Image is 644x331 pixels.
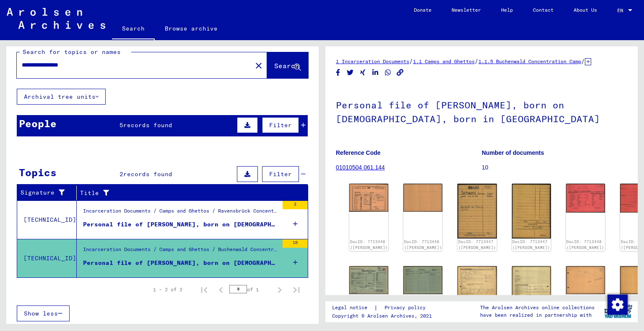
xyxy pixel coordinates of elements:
[378,303,436,312] a: Privacy policy
[566,184,605,213] img: 001.jpg
[80,186,300,200] div: Title
[566,239,604,250] a: DocID: 7713448 ([PERSON_NAME])
[119,121,123,129] span: 5
[413,58,475,64] a: 1.1 Camps and Ghettos
[346,67,355,78] button: Share on Twitter
[267,52,308,78] button: Search
[457,266,496,321] img: 001.jpg
[332,312,436,320] p: Copyright © Arolsen Archives, 2021
[254,61,264,71] mat-icon: close
[409,57,413,65] span: /
[482,149,544,156] b: Number of documents
[7,8,105,29] img: Arolsen_neg.svg
[112,18,155,40] a: Search
[155,18,228,38] a: Browse archive
[332,303,436,312] div: |
[396,67,405,78] button: Copy link
[480,311,595,319] p: have been realized in partnership with
[21,186,78,200] div: Signature
[274,62,299,70] span: Search
[482,163,627,172] p: 10
[566,266,605,294] img: 001.jpg
[83,246,278,257] div: Incarceration Documents / Camps and Ghettos / Buchenwald Concentration Camp / Individual Document...
[371,67,380,78] button: Share on LinkedIn
[336,58,409,64] a: 1 Incarceration Documents
[83,207,278,219] div: Incarceration Documents / Camps and Ghettos / Ravensbrück Concentration Camp / Individual Documen...
[350,239,388,250] a: DocID: 7713446 ([PERSON_NAME])
[271,281,288,298] button: Next page
[19,116,57,131] div: People
[512,184,551,238] img: 002.jpg
[23,48,121,56] mat-label: Search for topics or names
[384,67,392,78] button: Share on WhatsApp
[332,303,374,312] a: Legal notice
[617,8,626,13] span: EN
[250,57,267,74] button: Clear
[475,57,478,65] span: /
[349,266,388,294] img: 001.jpg
[403,266,442,294] img: 002.jpg
[581,57,585,65] span: /
[336,149,381,156] b: Reference Code
[288,281,305,298] button: Last page
[512,266,551,321] img: 002.jpg
[334,67,343,78] button: Share on Facebook
[336,164,385,171] a: 01010504 061.144
[608,295,628,315] img: Change consent
[262,117,299,133] button: Filter
[83,259,278,267] div: Personal file of [PERSON_NAME], born on [DEMOGRAPHIC_DATA], born in [GEOGRAPHIC_DATA]
[457,184,496,238] img: 001.jpg
[478,58,581,64] a: 1.1.5 Buchenwald Concentration Camp
[336,86,627,136] h1: Personal file of [PERSON_NAME], born on [DEMOGRAPHIC_DATA], born in [GEOGRAPHIC_DATA]
[404,239,442,250] a: DocID: 7713446 ([PERSON_NAME])
[123,121,172,129] span: records found
[24,310,58,317] span: Show less
[83,220,278,229] div: Personal file of [PERSON_NAME], born on [DEMOGRAPHIC_DATA]
[262,166,299,182] button: Filter
[196,281,213,298] button: First page
[21,188,70,197] div: Signature
[458,239,496,250] a: DocID: 7713447 ([PERSON_NAME])
[602,301,634,322] img: yv_logo.png
[17,305,70,321] button: Show less
[403,184,442,212] img: 002.jpg
[213,281,229,298] button: Previous page
[17,89,106,105] button: Archival tree units
[80,189,291,198] div: Title
[358,67,367,78] button: Share on Xing
[349,184,388,212] img: 001.jpg
[269,121,292,129] span: Filter
[480,304,595,311] p: The Arolsen Archives online collections
[512,239,550,250] a: DocID: 7713447 ([PERSON_NAME])
[269,170,292,178] span: Filter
